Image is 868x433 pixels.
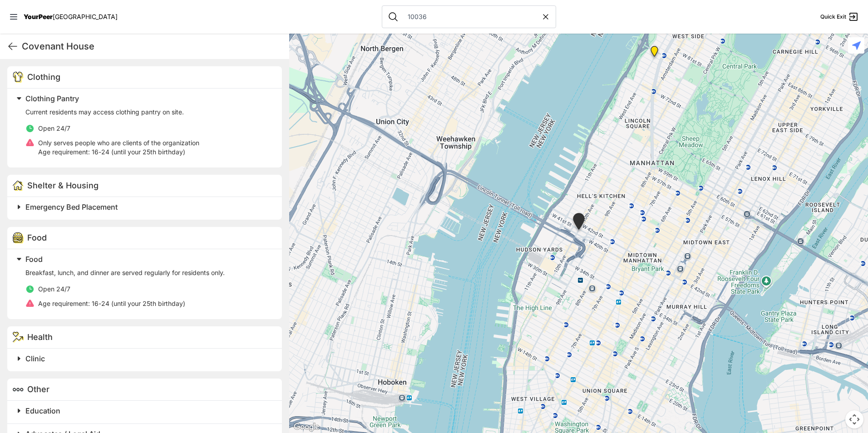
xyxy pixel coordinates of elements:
span: Open 24/7 [38,285,70,293]
span: Age requirement: [38,148,90,156]
span: Quick Exit [820,13,846,20]
input: Search [402,12,541,21]
p: 16-24 (until your 25th birthday) [38,299,185,308]
p: Breakfast, lunch, and dinner are served regularly for residents only. [25,268,271,277]
span: Health [27,332,53,342]
span: Food [27,233,47,242]
span: Open 24/7 [38,124,70,132]
span: Clothing Pantry [25,94,79,103]
h1: Covenant House [22,40,282,53]
button: Map camera controls [845,410,863,428]
span: Food [25,255,43,264]
a: Open this area in Google Maps (opens a new window) [291,421,321,433]
span: Shelter & Housing [27,181,99,190]
span: Other [27,384,49,394]
a: Quick Exit [820,11,859,22]
span: Clinic [25,354,45,363]
span: Clothing [27,72,60,82]
span: Education [25,406,60,415]
a: YourPeer[GEOGRAPHIC_DATA] [24,14,118,20]
span: [GEOGRAPHIC_DATA] [53,13,118,20]
span: Age requirement: [38,300,90,307]
div: New York [567,209,590,237]
img: Google [291,421,321,433]
p: Current residents may access clothing pantry on site. [25,108,271,117]
span: Only serves people who are clients of the organization [38,139,199,147]
span: YourPeer [24,13,53,20]
p: 16-24 (until your 25th birthday) [38,148,199,157]
span: Emergency Bed Placement [25,202,118,212]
